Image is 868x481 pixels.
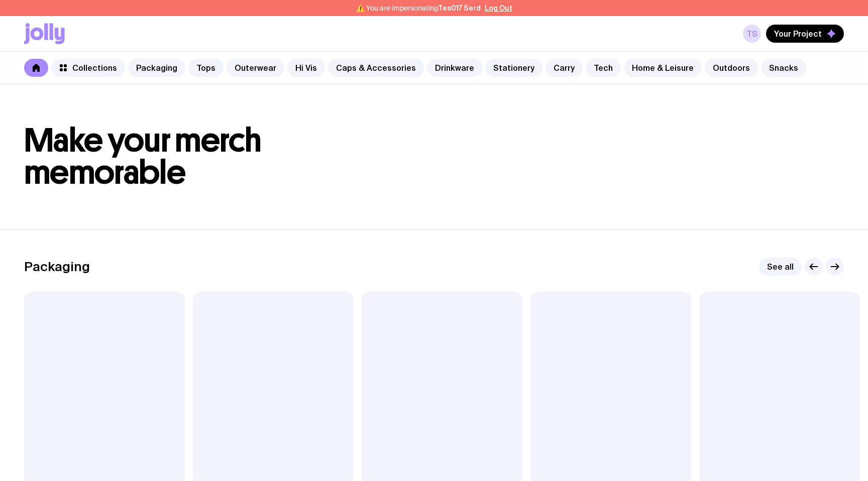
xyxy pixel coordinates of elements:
a: Hi Vis [287,59,325,77]
a: Collections [51,59,125,77]
a: Outerwear [227,59,284,77]
h2: Packaging [24,259,90,274]
a: Packaging [128,59,185,77]
a: Snacks [761,59,806,77]
a: Caps & Accessories [328,59,424,77]
a: Tech [586,59,621,77]
a: TS [743,25,761,43]
a: Outdoors [705,59,758,77]
span: Your Project [774,29,822,39]
a: See all [759,258,802,276]
button: Log Out [485,4,512,12]
a: Home & Leisure [624,59,702,77]
span: ⚠️ You are impersonating [356,4,481,12]
span: Collections [72,63,117,73]
span: Tes017 Serd [438,4,481,12]
button: Your Project [766,25,844,43]
span: Make your merch memorable [24,121,262,192]
a: Drinkware [427,59,482,77]
a: Stationery [485,59,542,77]
a: Carry [546,59,583,77]
a: Tops [188,59,224,77]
